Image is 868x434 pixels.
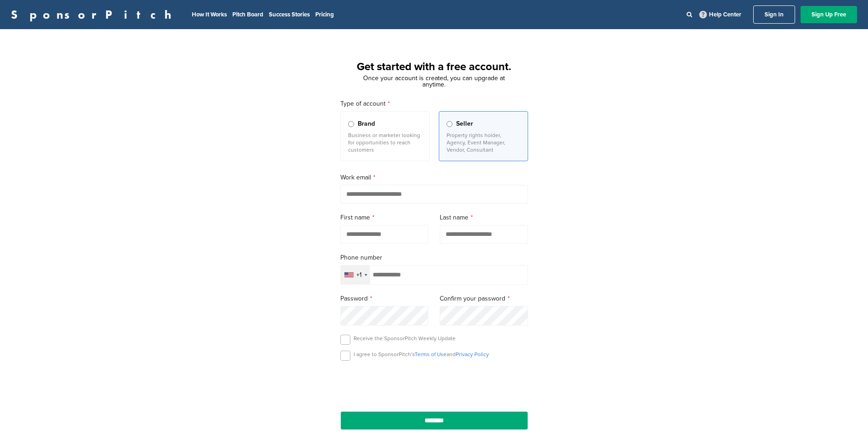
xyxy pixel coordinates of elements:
[753,5,795,24] a: Sign In
[269,11,310,18] a: Success Stories
[340,253,528,263] label: Phone number
[354,335,456,342] p: Receive the SponsorPitch Weekly Update
[440,294,528,304] label: Confirm your password
[363,74,505,88] span: Once your account is created, you can upgrade at anytime.
[340,294,429,304] label: Password
[415,351,447,357] a: Terms of Use
[329,59,539,75] h1: Get started with a free account.
[340,99,528,109] label: Type of account
[315,11,334,18] a: Pricing
[348,121,354,127] input: Brand Business or marketer looking for opportunities to reach customers
[358,119,375,129] span: Brand
[11,9,177,20] a: SponsorPitch
[382,371,486,398] iframe: reCAPTCHA
[354,351,489,358] p: I agree to SponsorPitch’s and
[348,132,422,153] p: Business or marketer looking for opportunities to reach customers
[340,213,429,223] label: First name
[356,272,362,278] div: +1
[341,266,370,284] div: Selected country
[340,173,528,183] label: Work email
[456,119,473,129] span: Seller
[440,213,528,223] label: Last name
[447,121,452,127] input: Seller Property rights holder, Agency, Event Manager, Vendor, Consultant
[698,9,743,20] a: Help Center
[232,11,263,18] a: Pitch Board
[801,6,857,23] a: Sign Up Free
[192,11,227,18] a: How It Works
[447,132,520,153] p: Property rights holder, Agency, Event Manager, Vendor, Consultant
[456,351,489,357] a: Privacy Policy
